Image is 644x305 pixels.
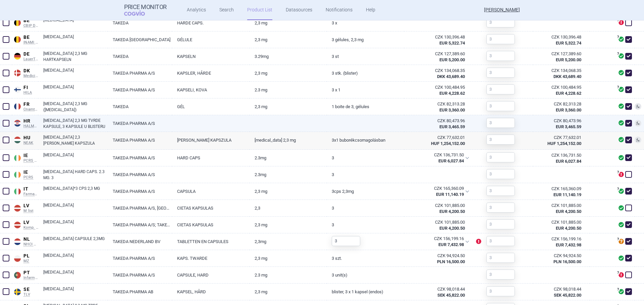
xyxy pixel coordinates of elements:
[108,15,172,31] a: TAKEDA
[250,150,327,166] a: 2.3MG
[14,137,21,143] img: Hungary
[172,217,249,233] a: CIETAS KAPSULAS
[327,284,404,300] a: Blister, 3 x 1 kapsel (endos)
[327,166,404,183] a: 3
[409,253,465,259] div: CZK 94,924.50
[538,253,581,259] div: CZK 94,924.50
[43,51,108,63] a: [MEDICAL_DATA] 2,3 MG HARTKAPSELN
[250,217,327,233] a: 2,3 mg
[250,233,327,250] a: 2,3MG
[14,103,21,110] img: France
[409,51,465,57] div: CZK 127,389.60
[23,34,38,41] span: BE
[23,175,38,180] span: PCRS
[23,118,38,124] span: HR
[250,166,327,183] a: 2.3MG
[23,220,38,226] span: LV
[43,219,108,231] a: [MEDICAL_DATA]
[172,31,249,48] a: GÉLULE
[409,236,464,242] div: CZK 156,199.16
[486,51,515,61] input: 3
[533,31,590,49] a: CZK 130,396.48EUR 5,322.74
[23,209,38,213] span: M list
[14,120,21,127] img: Croatia
[556,107,581,112] strong: EUR 3,360.00
[14,255,21,262] img: Poland
[616,237,620,241] span: ?
[409,236,464,248] abbr: SP-CAU-010 Nizozemsko hrazené LP
[124,4,167,16] a: Price MonitorCOGVIO
[108,217,172,233] a: TAKEDA PHARMA A/S; TAKEDA MANUFACTURING AUSTRIA AG; TAKEDA PHARMACEUTICALS INTERNATIONAL AG IRELAND
[250,48,327,65] a: 3.29mg
[486,286,515,296] input: 3
[409,152,464,158] div: CZK 136,731.50
[486,186,515,196] input: 3
[23,153,38,159] span: IE
[43,236,108,248] a: [MEDICAL_DATA] CAPSULE 2,3MG
[43,17,108,29] a: [MEDICAL_DATA]
[43,286,108,298] a: [MEDICAL_DATA]
[250,183,327,200] a: 2,3 MG
[556,41,581,46] strong: EUR 5,322.74
[538,152,581,158] div: CZK 136,731.50
[108,65,172,81] a: TAKEDA PHARMA A/S
[172,65,249,81] a: KAPSLER, HÅRDE
[250,267,327,283] a: 2.3 mg
[409,34,465,40] div: CZK 130,396.48
[14,171,21,178] img: Ireland
[533,200,590,217] a: CZK 101,885.00EUR 4,200.50
[43,101,108,113] a: [MEDICAL_DATA] 2,3 MG ([MEDICAL_DATA])
[23,101,38,107] span: FR
[108,250,172,266] a: TAKEDA PHARMA A/S
[327,132,404,148] a: 3x1 buborékcsomagolásban
[250,31,327,48] a: 2,3 mg
[43,252,108,264] a: [MEDICAL_DATA]
[172,250,249,266] a: KAPS. TWARDE
[327,150,404,166] a: 3
[538,135,581,141] div: CZK 77,632.01
[12,218,38,230] a: LVLVKomp. AB list
[533,233,590,251] a: CZK 156,199.16EUR 7,432.98
[409,118,465,130] abbr: SP-CAU-010 Chorvatsko
[43,202,108,214] a: [MEDICAL_DATA]
[172,183,249,200] a: CAPSULA
[437,293,465,298] strong: SEK 45,822.00
[43,84,108,96] a: [MEDICAL_DATA]
[327,200,404,216] a: 3
[438,242,464,247] strong: EUR 7,432.98
[616,288,620,292] span: ?
[404,233,473,250] div: CZK 156,199.16EUR 7,432.98
[12,185,38,197] a: ITITFarmadati
[533,284,590,301] a: CZK 98,018.44SEK 45,822.00
[124,4,167,10] strong: Price Monitor
[533,65,590,82] a: CZK 134,068.35DKK 43,689.40
[23,158,38,163] span: PCRS Hitech
[108,82,172,98] a: TAKEDA PHARMA A/S
[486,152,515,162] input: 3
[12,285,38,297] a: SESETLV
[409,286,465,292] div: CZK 98,018.44
[12,269,38,280] a: PTPTInfarmed Infomed
[108,48,172,65] a: TAKEDA
[172,284,249,300] a: KAPSEL, HÅRD
[556,91,581,96] strong: EUR 4,228.62
[554,293,581,298] strong: SEK 45,822.00
[533,250,590,268] a: CZK 94,924.50PLN 16,500.00
[533,217,590,234] a: CZK 101,885.00EUR 4,200.50
[486,17,515,27] input: 3
[23,23,38,28] span: CBIP DCI
[409,68,465,80] abbr: SP-CAU-010 Dánsko
[409,185,464,198] abbr: SP-CAU-010 Itálie hrazené LP
[616,85,620,89] span: ?
[12,67,38,78] a: DKDKMedicinpriser
[23,186,38,192] span: IT
[172,200,249,216] a: CIETAS KAPSULAS
[439,124,465,129] strong: EUR 3,465.59
[409,68,465,74] div: CZK 134,068.35
[23,225,38,230] span: Komp. AB list
[12,252,38,263] a: PLPLMZ
[538,68,581,74] div: CZK 134,068.35
[108,31,172,48] a: TAKEDA [GEOGRAPHIC_DATA]
[108,166,172,183] a: TAKEDA PHARMA A/S
[12,117,38,129] a: HRHRHALMED PCL SUMMARY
